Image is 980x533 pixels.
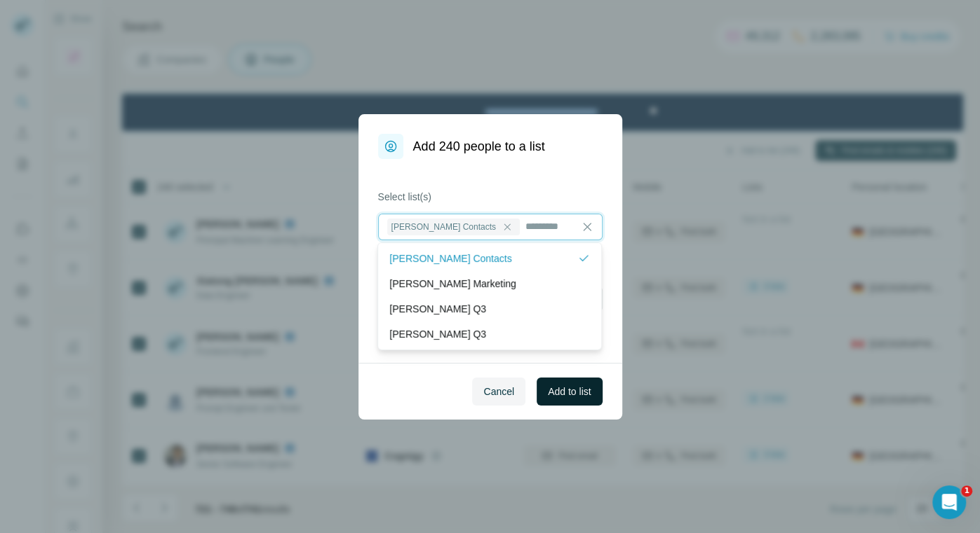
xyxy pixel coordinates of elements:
button: Cancel [472,378,525,406]
h1: Add 240 people to a list [413,137,545,156]
span: 1 [961,485,972,497]
p: [PERSON_NAME] Marketing [389,277,516,291]
label: Select list(s) [378,190,603,204]
div: Watch our October Product update [323,3,516,34]
p: [PERSON_NAME] Contacts [389,251,511,265]
span: Add to list [548,385,591,399]
span: Cancel [483,385,514,399]
p: [PERSON_NAME] Q3 [389,327,486,341]
button: Add to list [537,378,602,406]
iframe: Intercom live chat [932,485,966,519]
div: [PERSON_NAME] Contacts [387,219,520,235]
p: [PERSON_NAME] Q3 [389,302,486,316]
